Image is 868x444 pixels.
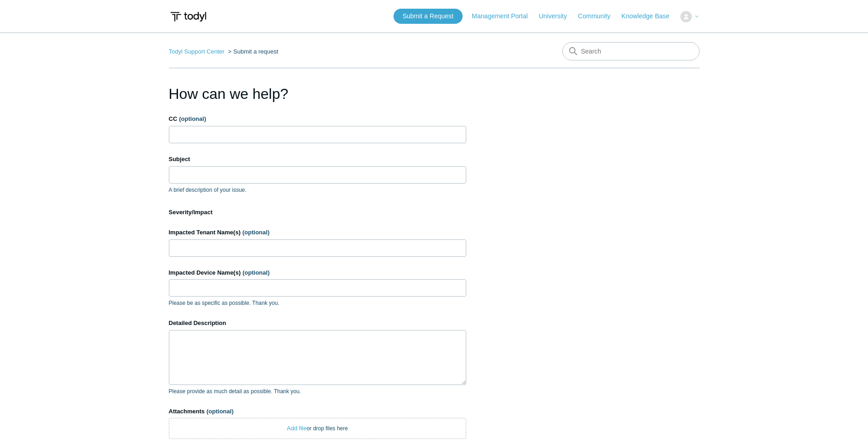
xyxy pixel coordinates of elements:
a: Community [578,11,620,21]
li: Submit a request [226,48,278,55]
h1: How can we help? [169,83,466,105]
a: Management Portal [472,11,537,21]
a: Knowledge Base [621,11,679,21]
input: Search [562,42,700,60]
span: (optional) [206,408,233,415]
p: Please provide as much detail as possible. Thank you. [169,387,466,395]
span: (optional) [243,269,270,276]
label: Severity/Impact [169,208,466,217]
label: Impacted Device Name(s) [169,268,466,277]
label: Impacted Tenant Name(s) [169,228,466,237]
span: (optional) [243,229,270,236]
label: CC [169,114,466,124]
img: Todyl Support Center Help Center home page [169,8,208,25]
label: Subject [169,155,466,164]
label: Attachments [169,407,466,416]
a: Submit a Request [394,9,463,24]
label: Detailed Description [169,319,466,328]
p: A brief description of your issue. [169,186,466,194]
p: Please be as specific as possible. Thank you. [169,299,466,307]
span: (optional) [179,115,206,122]
a: University [539,11,576,21]
li: Todyl Support Center [169,48,226,55]
a: Todyl Support Center [169,48,225,55]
